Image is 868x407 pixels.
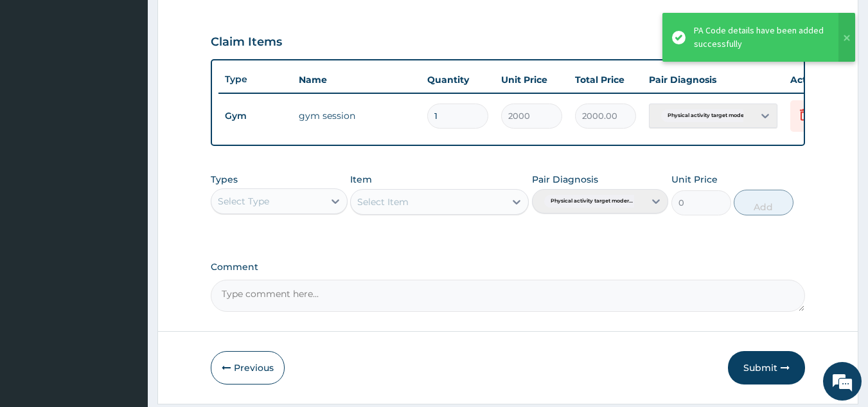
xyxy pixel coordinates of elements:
h3: Claim Items [211,35,282,50]
label: Pair Diagnosis [532,173,598,186]
th: Name [292,67,421,93]
th: Pair Diagnosis [642,67,784,93]
div: Minimize live chat window [211,6,242,37]
span: We're online! [75,122,177,251]
td: gym session [292,103,421,129]
label: Comment [211,262,806,273]
img: d_794563401_company_1708531726252_794563401 [24,64,52,96]
button: Add [734,190,793,215]
th: Type [218,68,292,91]
th: Unit Price [495,67,569,93]
th: Quantity [421,67,495,93]
button: Previous [211,351,285,384]
th: Actions [784,67,848,93]
th: Total Price [569,67,642,93]
div: Chat with us now [67,72,216,89]
textarea: Type your message and hit 'Enter' [6,271,245,316]
td: Gym [218,104,292,128]
label: Item [350,173,372,186]
button: Submit [728,351,805,384]
label: Unit Price [671,173,718,186]
div: Select Type [218,195,269,208]
label: Types [211,174,238,185]
div: PA Code details have been added successfully [694,24,826,51]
